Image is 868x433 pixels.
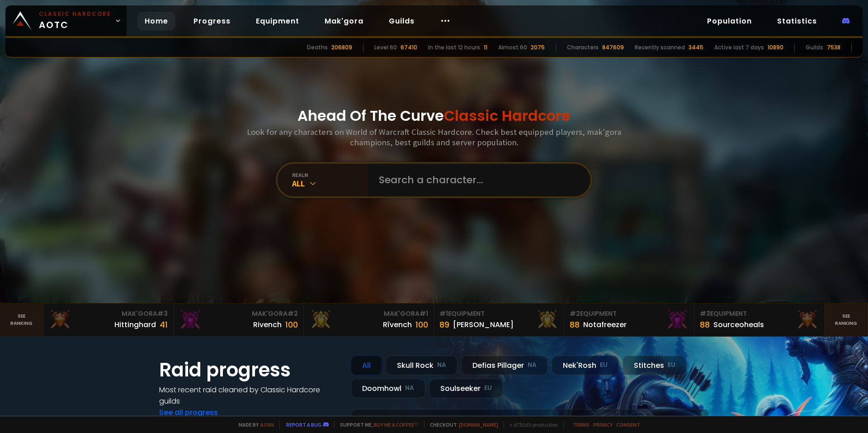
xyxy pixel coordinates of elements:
div: 847609 [602,43,624,52]
small: Classic Hardcore [39,10,111,18]
a: Mak'Gora#3Hittinghard41 [43,304,174,336]
div: 206809 [331,43,352,52]
input: Search a character... [373,164,580,196]
h1: Ahead Of The Curve [297,105,571,127]
a: Statistics [770,12,824,30]
div: Rivench [253,319,282,330]
a: a fan [260,421,274,428]
span: # 2 [288,309,298,318]
div: Almost 60 [498,43,527,52]
span: # 1 [439,309,448,318]
a: Mak'Gora#2Rivench100 [174,304,304,336]
div: Equipment [700,309,819,319]
a: #1Equipment89[PERSON_NAME] [434,304,564,336]
div: Deaths [307,43,328,52]
a: [DATE]zgpetri on godDefias Pillager8 /90 [351,409,709,433]
div: Nek'Rosh [552,356,619,375]
h4: Most recent raid cleaned by Classic Hardcore guilds [159,384,340,407]
span: # 3 [157,309,168,318]
span: Classic Hardcore [444,105,571,126]
div: 88 [570,319,580,331]
h3: Look for any characters on World of Warcraft Classic Hardcore. Check best equipped players, mak'g... [243,127,625,148]
a: Classic HardcoreAOTC [5,5,127,36]
a: Progress [186,12,238,30]
div: 41 [160,319,168,331]
div: [PERSON_NAME] [453,319,514,330]
a: Terms [573,421,590,428]
div: 2075 [531,43,545,52]
small: NA [528,361,537,370]
a: Privacy [593,421,613,428]
div: In the last 12 hours [428,43,480,52]
div: Equipment [439,309,558,319]
div: 88 [700,319,710,331]
a: [DOMAIN_NAME] [459,421,498,428]
a: Guilds [382,12,422,30]
div: Mak'Gora [179,309,298,319]
small: NA [405,384,414,393]
div: Sourceoheals [713,319,764,330]
div: Active last 7 days [714,43,764,52]
div: Mak'Gora [309,309,428,319]
a: Equipment [249,12,307,30]
div: 10890 [768,43,783,52]
div: Defias Pillager [461,356,548,375]
a: Report a bug [286,421,321,428]
h1: Raid progress [159,356,340,384]
span: # 3 [700,309,710,318]
div: Guilds [806,43,823,52]
div: Notafreezer [583,319,627,330]
div: 3445 [689,43,703,52]
div: All [292,178,368,189]
div: Skull Rock [386,356,458,375]
div: Rîvench [383,319,412,330]
span: # 1 [420,309,428,318]
a: Buy me a coffee [374,421,419,428]
div: 11 [484,43,487,52]
div: Stitches [623,356,687,375]
small: NA [437,361,446,370]
div: Characters [567,43,599,52]
a: Consent [616,421,640,428]
a: Seeranking [825,304,868,336]
div: 100 [285,319,298,331]
span: # 2 [570,309,580,318]
div: 7538 [827,43,840,52]
a: #3Equipment88Sourceoheals [694,304,825,336]
span: Made by [233,421,274,428]
div: Equipment [570,309,689,319]
div: Level 60 [374,43,397,52]
div: Soulseeker [429,379,503,398]
div: 100 [415,319,428,331]
small: EU [484,384,492,393]
a: Mak'Gora#1Rîvench100 [304,304,434,336]
span: AOTC [39,10,111,32]
div: 89 [439,319,449,331]
small: EU [668,361,675,370]
div: Hittinghard [114,319,156,330]
div: Doomhowl [351,379,425,398]
span: v. d752d5 - production [504,421,558,428]
div: Recently scanned [635,43,685,52]
small: EU [600,361,608,370]
a: See all progress [159,407,218,418]
div: 67410 [401,43,417,52]
div: realm [292,171,368,178]
span: Support me, [334,421,419,428]
div: Mak'Gora [49,309,168,319]
a: Population [700,12,759,30]
span: Checkout [424,421,498,428]
a: Home [137,12,175,30]
a: Mak'gora [317,12,371,30]
a: #2Equipment88Notafreezer [564,304,694,336]
div: All [351,356,382,375]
